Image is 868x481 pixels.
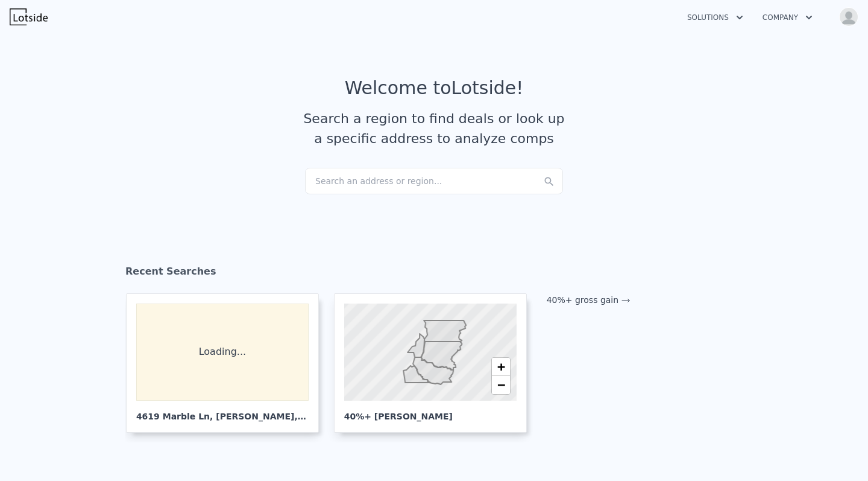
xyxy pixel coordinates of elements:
button: Solutions [678,7,753,28]
img: avatar [839,7,858,27]
div: 40%+ [PERSON_NAME] [344,401,517,422]
a: Zoom out [492,376,510,394]
div: 4619 Marble Ln , [PERSON_NAME] [136,401,309,422]
span: + [497,359,505,374]
img: Lotside [10,8,48,25]
div: Recent Searches [125,255,743,293]
a: Loading... 4619 Marble Ln, [PERSON_NAME],WA 98203 [126,293,329,433]
a: 40%+ gross gain [547,295,631,305]
div: Search a region to find deals or look up a specific address to analyze comps [299,109,569,148]
a: 40%+ [PERSON_NAME] [334,293,536,433]
div: Welcome to Lotside ! [345,77,524,99]
span: , WA 98203 [294,412,345,421]
div: Search an address or region... [305,168,563,194]
div: Loading... [136,304,309,401]
span: − [497,377,505,392]
a: Zoom in [492,358,510,376]
button: Company [753,7,822,28]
